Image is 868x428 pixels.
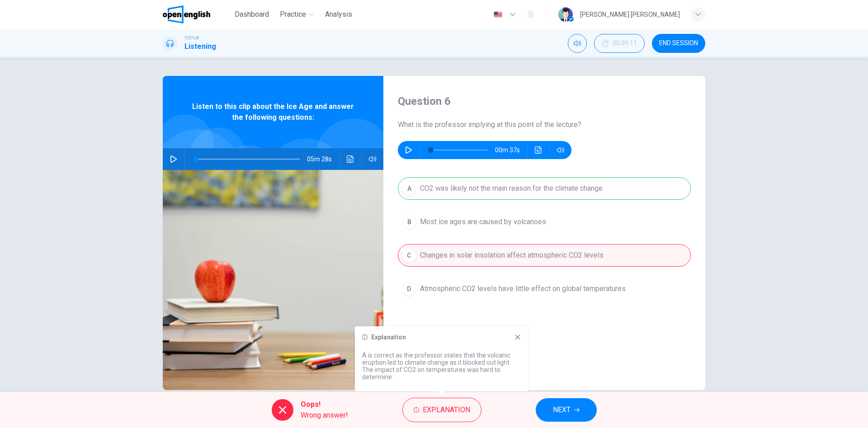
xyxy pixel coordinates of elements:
button: Click to see the audio transcription [343,148,358,170]
span: 00m 37s [495,141,527,159]
div: Hide [594,34,645,53]
span: NEXT [553,404,571,416]
span: What is the professor implying at this point of the lecture? [398,119,691,130]
button: Click to see the audio transcription [531,141,546,159]
span: 00:09:11 [613,40,637,47]
span: Oops! [301,399,348,410]
span: TOEFL® [184,35,199,41]
img: OpenEnglish logo [163,5,210,24]
span: Analysis [325,9,352,20]
span: Practice [280,9,306,20]
span: Dashboard [235,9,269,20]
img: en [492,11,504,18]
span: Wrong answer! [301,410,348,421]
img: Listen to this clip about the Ice Age and answer the following questions: [163,170,383,390]
span: 05m 28s [307,148,339,170]
p: A is correct as the professor states that the volcanic eruption led to climate change as it block... [362,352,521,381]
img: Profile picture [558,7,573,22]
div: [PERSON_NAME] [PERSON_NAME] [580,9,680,20]
div: Mute [568,34,587,53]
span: Explanation [423,404,470,416]
h1: Listening [184,41,216,52]
span: Listen to this clip about the Ice Age and answer the following questions: [192,101,354,123]
span: END SESSION [659,40,698,47]
h6: Explanation [371,334,406,341]
h4: Question 6 [398,94,691,108]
